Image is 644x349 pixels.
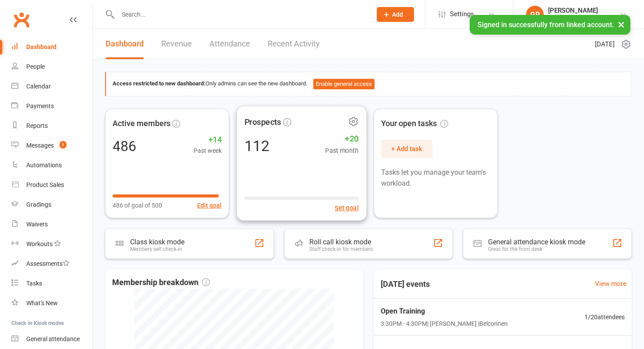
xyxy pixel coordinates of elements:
span: Open Training [381,306,508,317]
span: Settings [450,4,474,24]
span: 3:30PM - 4:30PM | [PERSON_NAME] | Belconnen [381,319,508,328]
button: + Add task [381,140,432,158]
div: 486 [113,139,136,153]
div: Staff check-in for members [309,246,373,252]
div: Payments [26,102,54,109]
a: Product Sales [11,175,92,195]
a: Attendance [209,29,250,59]
a: Assessments [11,254,92,274]
div: Dashboard [26,43,57,50]
span: Add [392,11,403,18]
div: Tasks [26,280,42,287]
span: Active members [113,117,170,130]
div: Chopper's Gym [548,14,598,22]
div: [PERSON_NAME] [548,7,598,14]
button: Enable general access [313,79,375,89]
span: Past week [194,146,222,155]
input: Search... [115,8,365,21]
a: Recent Activity [268,29,320,59]
div: Only admins can see the new dashboard. [113,79,625,89]
a: General attendance kiosk mode [11,329,92,349]
a: Dashboard [106,29,144,59]
a: Gradings [11,195,92,215]
span: +20 [325,132,359,145]
div: General attendance [26,335,80,342]
div: 112 [244,138,269,153]
a: Payments [11,96,92,116]
a: Automations [11,155,92,175]
a: Reports [11,116,92,136]
div: Great for the front desk [488,246,585,252]
span: Your open tasks [381,117,448,130]
button: Set goal [335,202,359,213]
button: × [613,15,629,34]
span: +14 [194,134,222,146]
a: Revenue [161,29,192,59]
div: General attendance kiosk mode [488,238,585,246]
a: Calendar [11,77,92,96]
button: Add [377,7,414,22]
a: Dashboard [11,37,92,57]
div: Roll call kiosk mode [309,238,373,246]
div: Waivers [26,221,48,228]
p: Tasks let you manage your team's workload. [381,167,490,189]
div: Assessments [26,260,70,267]
span: Signed in successfully from linked account. [478,21,614,29]
div: Members self check-in [130,246,184,252]
div: GR [526,6,544,23]
span: 1 [60,141,67,148]
span: [DATE] [595,39,615,49]
span: 486 of goal of 500 [113,201,162,210]
a: Waivers [11,215,92,234]
div: Reports [26,122,48,129]
div: Product Sales [26,181,64,188]
strong: Access restricted to new dashboard: [113,80,205,87]
span: 1 / 20 attendees [584,312,625,322]
a: Workouts [11,234,92,254]
a: Tasks [11,274,92,293]
div: Workouts [26,240,53,247]
button: Edit goal [197,201,222,210]
a: People [11,57,92,77]
a: Messages 1 [11,136,92,155]
div: Class kiosk mode [130,238,184,246]
div: Gradings [26,201,51,208]
span: Past month [325,145,359,155]
div: What's New [26,300,58,307]
div: People [26,63,45,70]
a: What's New [11,293,92,313]
h3: [DATE] events [374,276,437,292]
div: Calendar [26,83,51,90]
span: Membership breakdown [112,276,210,289]
div: Automations [26,162,62,169]
a: View more [595,278,626,289]
div: Messages [26,142,54,149]
a: Clubworx [11,9,32,31]
span: Prospects [244,115,281,128]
